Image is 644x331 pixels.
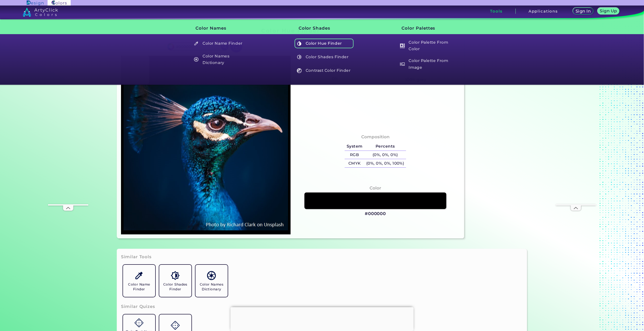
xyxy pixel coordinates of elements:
[194,57,199,62] img: icon_color_names_dictionary_white.svg
[345,151,364,159] h5: RGB
[365,211,386,217] h3: #000000
[345,159,364,167] h5: CMYK
[135,271,143,280] img: icon_color_name_finder.svg
[297,55,302,59] img: icon_color_shades_white.svg
[135,318,143,327] img: icon_game.svg
[171,271,180,280] img: icon_color_shades.svg
[598,8,619,14] a: Sign Up
[121,304,155,310] h3: Similar Quizes
[364,159,406,167] h5: (0%, 0%, 0%, 100%)
[574,8,592,14] a: Sign In
[361,133,390,141] h4: Composition
[23,8,58,17] img: logo_artyclick_colors_white.svg
[345,142,364,151] h5: System
[490,9,502,13] h3: Tools
[397,57,457,71] a: Color Palette From Image
[191,39,251,48] a: Color Name Finder
[364,142,406,151] h5: Percents
[207,271,216,280] img: icon_color_names_dictionary.svg
[294,66,354,75] a: Contrast Color Finder
[295,66,354,75] h5: Contrast Color Finder
[171,321,180,330] img: icon_game.svg
[295,39,354,48] h5: Color Hue Finder
[397,39,457,53] h5: Color Palette From Color
[370,184,381,192] h4: Color
[193,263,230,299] a: Color Names Dictionary
[191,39,251,48] h5: Color Name Finder
[400,62,405,67] img: icon_palette_from_image_white.svg
[397,57,457,71] h5: Color Palette From Image
[297,68,302,73] img: icon_color_contrast_white.svg
[194,41,199,46] img: icon_color_name_finder_white.svg
[397,39,457,53] a: Color Palette From Color
[576,9,590,13] h5: Sign In
[121,254,152,260] h3: Similar Tools
[191,52,251,67] a: Color Names Dictionary
[393,22,457,35] h3: Color Palettes
[48,54,88,204] iframe: Advertisement
[187,22,251,35] h3: Color Names
[466,26,529,240] iframe: Advertisement
[27,1,44,5] img: ArtyClick Design logo
[290,22,354,35] h3: Color Shades
[294,39,354,48] a: Color Hue Finder
[364,151,406,159] h5: (0%, 0%, 0%)
[529,9,558,13] h3: Applications
[400,43,405,48] img: icon_col_pal_col_white.svg
[294,52,354,62] a: Color Shades Finder
[295,52,354,62] h5: Color Shades Finder
[556,54,596,204] iframe: Advertisement
[121,263,157,299] a: Color Name Finder
[124,58,288,232] img: img_pavlin.jpg
[197,282,226,292] h5: Color Names Dictionary
[161,282,189,292] h5: Color Shades Finder
[297,41,302,46] img: icon_color_hue_white.svg
[157,263,193,299] a: Color Shades Finder
[191,52,251,67] h5: Color Names Dictionary
[230,307,414,330] iframe: Advertisement
[601,9,616,13] h5: Sign Up
[125,282,153,292] h5: Color Name Finder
